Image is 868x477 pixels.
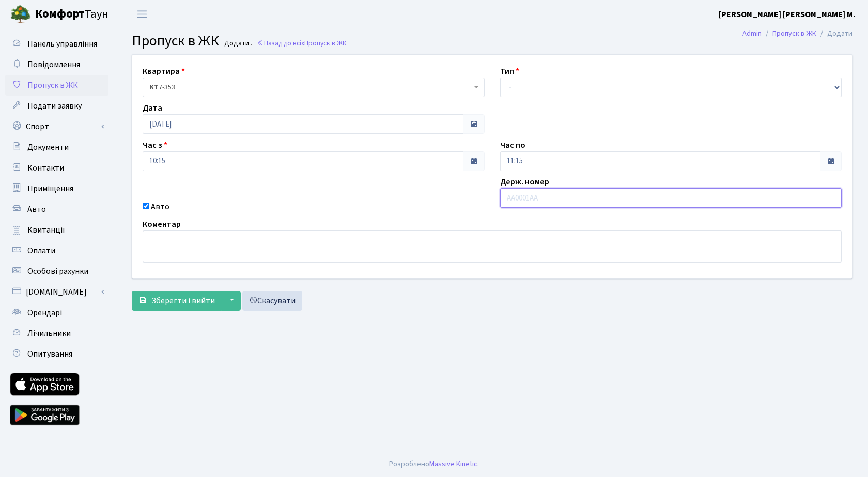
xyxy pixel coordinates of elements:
[143,78,485,97] span: <b>КТ</b>&nbsp;&nbsp;&nbsp;&nbsp;7-353
[132,30,219,51] span: Пропуск в ЖК
[304,38,347,48] span: Пропуск в ЖК
[5,178,109,199] a: Приміщення
[5,240,109,261] a: Оплати
[35,6,85,22] b: Комфорт
[727,23,868,44] nav: breadcrumb
[27,100,82,112] span: Подати заявку
[719,9,856,20] b: [PERSON_NAME] [PERSON_NAME] М.
[5,137,109,158] a: Документи
[5,158,109,178] a: Контакти
[27,245,55,256] span: Оплати
[27,307,62,318] span: Орендарі
[27,38,97,50] span: Панель управління
[143,102,162,114] label: Дата
[5,302,109,323] a: Орендарі
[429,458,477,469] a: Massive Kinetic
[27,142,69,153] span: Документи
[27,348,72,360] span: Опитування
[27,59,80,70] span: Повідомлення
[27,80,78,91] span: Пропуск в ЖК
[10,4,31,25] img: logo.png
[222,39,252,48] small: Додати .
[132,291,222,311] button: Зберегти і вийти
[27,224,65,236] span: Квитанції
[27,328,71,339] span: Лічильники
[5,34,109,54] a: Панель управління
[242,291,302,311] a: Скасувати
[772,28,816,39] a: Пропуск в ЖК
[27,266,88,277] span: Особові рахунки
[500,176,549,188] label: Держ. номер
[500,139,525,151] label: Час по
[816,28,853,39] li: Додати
[27,183,73,194] span: Приміщення
[5,96,109,116] a: Подати заявку
[149,82,159,93] b: КТ
[500,65,519,78] label: Тип
[5,344,109,364] a: Опитування
[151,201,169,213] label: Авто
[143,65,185,78] label: Квартира
[149,82,472,93] span: <b>КТ</b>&nbsp;&nbsp;&nbsp;&nbsp;7-353
[257,38,347,48] a: Назад до всіхПропуск в ЖК
[129,6,155,23] button: Переключити навігацію
[5,323,109,344] a: Лічильники
[35,6,109,23] span: Таун
[742,28,762,39] a: Admin
[5,220,109,240] a: Квитанції
[5,261,109,282] a: Особові рахунки
[143,218,181,230] label: Коментар
[151,295,215,306] span: Зберегти і вийти
[5,54,109,75] a: Повідомлення
[143,139,167,151] label: Час з
[500,188,842,208] input: AA0001AA
[27,204,46,215] span: Авто
[5,199,109,220] a: Авто
[389,458,479,470] div: Розроблено .
[27,162,64,174] span: Контакти
[5,116,109,137] a: Спорт
[5,75,109,96] a: Пропуск в ЖК
[5,282,109,302] a: [DOMAIN_NAME]
[719,8,856,21] a: [PERSON_NAME] [PERSON_NAME] М.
